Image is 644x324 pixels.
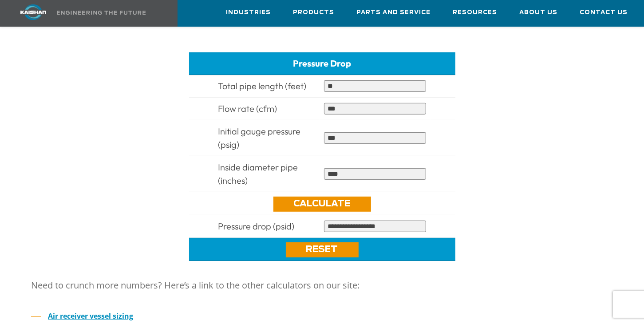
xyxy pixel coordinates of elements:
[226,0,271,24] a: Industries
[453,0,497,24] a: Resources
[519,8,557,18] span: About Us
[293,8,334,18] span: Products
[580,8,628,18] span: Contact Us
[453,8,497,18] span: Resources
[226,8,271,18] span: Industries
[218,80,306,91] span: Total pipe length (feet)
[218,126,300,150] span: Initial gauge pressure (psig)
[273,197,371,212] a: Calculate
[356,8,431,18] span: Parts and Service
[293,58,351,69] span: Pressure Drop
[356,0,431,24] a: Parts and Service
[286,242,359,257] a: Reset
[31,277,613,294] p: Need to crunch more numbers? Here’s a link to the other calculators on our site:
[48,311,133,321] a: Air receiver vessel sizing
[57,11,146,15] img: Engineering the future
[218,103,277,114] span: Flow rate (cfm)
[580,0,628,24] a: Contact Us
[218,162,298,186] span: Inside diameter pipe (inches)
[218,221,294,232] span: Pressure drop (psid)
[519,0,557,24] a: About Us
[293,0,334,24] a: Products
